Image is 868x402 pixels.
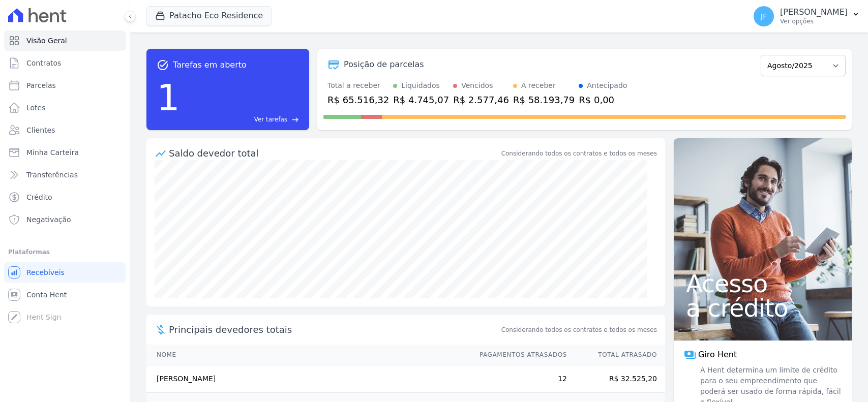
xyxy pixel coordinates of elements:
[26,267,65,277] span: Recebíveis
[470,365,567,393] td: 12
[698,349,737,361] span: Giro Hent
[8,246,122,258] div: Plataformas
[157,71,180,124] div: 1
[26,147,79,158] span: Minha Carteira
[587,80,627,91] div: Antecipado
[26,58,61,68] span: Contratos
[745,2,868,30] button: JF [PERSON_NAME] Ver opções
[521,80,556,91] div: A receber
[780,17,848,25] p: Ver opções
[344,58,424,71] div: Posição de parcelas
[579,93,627,107] div: R$ 0,00
[291,116,299,123] span: east
[686,296,840,320] span: a crédito
[26,214,71,225] span: Negativação
[26,125,55,135] span: Clientes
[169,146,499,160] div: Saldo devedor total
[4,262,126,283] a: Recebíveis
[4,187,126,207] a: Crédito
[327,80,389,91] div: Total a receber
[4,209,126,230] a: Negativação
[254,115,287,124] span: Ver tarefas
[686,271,840,296] span: Acesso
[780,7,848,17] p: [PERSON_NAME]
[146,365,470,393] td: [PERSON_NAME]
[453,93,509,107] div: R$ 2.577,46
[470,345,567,365] th: Pagamentos Atrasados
[327,93,389,107] div: R$ 65.516,32
[26,192,52,202] span: Crédito
[4,98,126,118] a: Lotes
[761,13,767,20] span: JF
[157,59,169,71] span: task_alt
[146,345,470,365] th: Nome
[513,93,575,107] div: R$ 58.193,79
[501,149,657,158] div: Considerando todos os contratos e todos os meses
[393,93,449,107] div: R$ 4.745,07
[4,285,126,305] a: Conta Hent
[26,36,67,46] span: Visão Geral
[4,120,126,140] a: Clientes
[4,30,126,51] a: Visão Geral
[4,75,126,96] a: Parcelas
[567,345,665,365] th: Total Atrasado
[169,323,499,336] span: Principais devedores totais
[4,165,126,185] a: Transferências
[461,80,493,91] div: Vencidos
[184,115,299,124] a: Ver tarefas east
[146,6,272,25] button: Patacho Eco Residence
[4,142,126,163] a: Minha Carteira
[4,53,126,73] a: Contratos
[26,170,78,180] span: Transferências
[26,80,56,90] span: Parcelas
[26,290,67,300] span: Conta Hent
[501,325,657,334] span: Considerando todos os contratos e todos os meses
[567,365,665,393] td: R$ 32.525,20
[26,103,46,113] span: Lotes
[173,59,247,71] span: Tarefas em aberto
[401,80,440,91] div: Liquidados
